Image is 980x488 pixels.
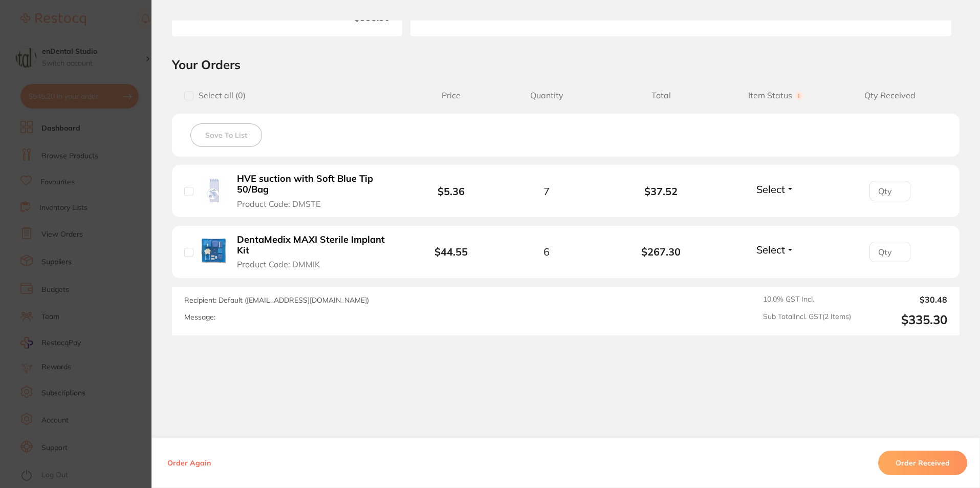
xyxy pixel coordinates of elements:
span: Qty Received [833,91,947,100]
button: Order Again [164,458,214,468]
button: Save To List [190,123,262,147]
b: $44.55 [434,245,468,258]
img: DentaMedix MAXI Sterile Implant Kit [201,238,226,263]
input: Qty [869,181,910,201]
span: Sub Total Incl. GST ( 2 Items) [763,312,851,327]
b: $37.52 [604,185,718,197]
span: Select all ( 0 ) [193,91,246,100]
span: 6 [543,246,550,258]
button: Select [753,183,797,196]
b: $267.30 [604,246,718,258]
h2: Your Orders [172,57,960,72]
output: $30.48 [859,295,947,304]
button: Order Received [878,451,967,475]
span: Item Status [718,91,833,100]
input: Qty [869,242,910,262]
span: Product Code: DMSTE [237,199,320,208]
span: Product Code: DMMIK [237,260,320,269]
span: Select [756,243,785,256]
b: HVE suction with Soft Blue Tip 50/Bag [237,174,395,195]
span: Select [756,183,785,196]
span: 7 [543,185,550,197]
label: Message: [184,313,215,322]
span: Recipient: Default ( [EMAIL_ADDRESS][DOMAIN_NAME] ) [184,295,369,305]
b: $5.36 [438,185,465,198]
button: DentaMedix MAXI Sterile Implant Kit Product Code: DMMIK [234,234,398,270]
b: DentaMedix MAXI Sterile Implant Kit [237,235,395,256]
output: $335.30 [859,312,947,327]
span: Price [413,91,489,100]
span: Total [604,91,718,100]
span: 10.0 % GST Incl. [763,295,851,304]
img: HVE suction with Soft Blue Tip 50/Bag [201,178,226,203]
button: Select [753,243,797,256]
span: Quantity [489,91,604,100]
button: HVE suction with Soft Blue Tip 50/Bag Product Code: DMSTE [234,173,398,209]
